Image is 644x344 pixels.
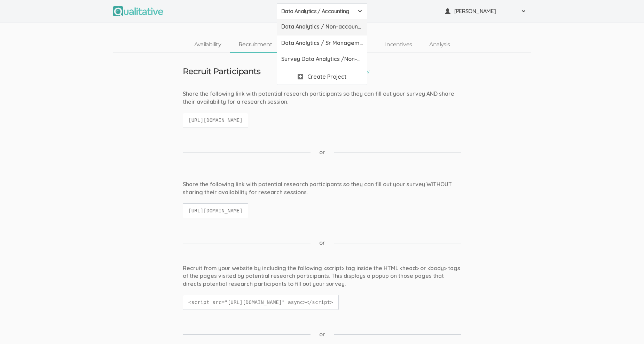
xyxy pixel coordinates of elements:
a: Create Project [277,68,367,85]
code: [URL][DOMAIN_NAME] [183,203,248,218]
button: [PERSON_NAME] [440,3,531,19]
div: Share the following link with potential research participants so they can fill out your survey WI... [183,180,461,196]
span: Create Project [307,73,346,81]
div: Recruit from your website by including the following <script> tag inside the HTML <head> or <body... [183,264,461,288]
h3: Recruit Participants [183,67,260,76]
span: [PERSON_NAME] [454,7,517,15]
span: Data Analytics / Accounting [281,7,354,15]
a: Data Analytics / Sr Management [277,36,367,52]
div: Share the following link with potential research participants so they can fill out your survey AN... [183,90,461,106]
img: Qualitative [113,6,163,16]
a: Edit Survey [337,68,370,75]
a: Analysis [421,37,458,52]
code: [URL][DOMAIN_NAME] [183,113,248,128]
iframe: Chat Widget [609,311,644,344]
button: Data Analytics / Accounting [277,3,367,19]
span: or [319,239,325,247]
img: plus.svg [298,74,303,79]
a: Survey Data Analytics /Non-accounting [277,52,367,68]
span: or [319,148,325,156]
span: or [319,330,325,338]
span: Data Analytics / Sr Management [281,39,363,47]
a: Recruitment [230,37,281,52]
code: <script src="[URL][DOMAIN_NAME]" async></script> [183,295,339,310]
span: Survey Data Analytics /Non-accounting [281,55,363,63]
a: Data Analytics / Non-accounting [277,19,367,36]
a: Availability [186,37,230,52]
a: Incentives [376,37,421,52]
span: Data Analytics / Non-accounting [281,23,363,31]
